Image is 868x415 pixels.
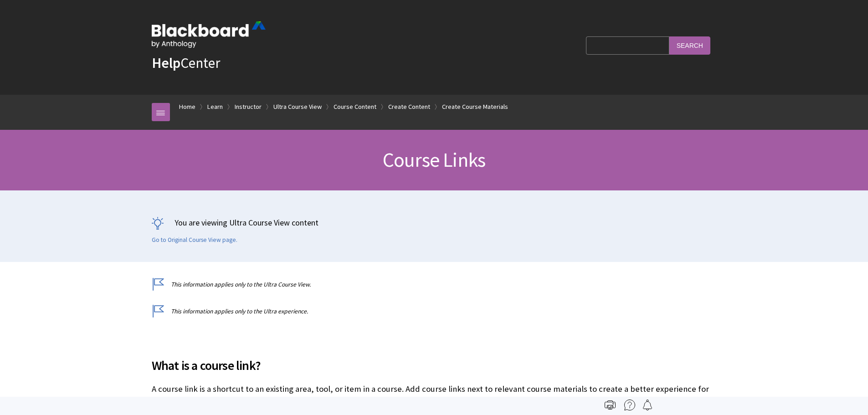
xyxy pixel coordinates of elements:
a: Course Content [334,101,376,113]
img: Print [605,400,616,410]
a: Learn [207,101,223,113]
a: Go to Original Course View page. [152,236,237,244]
p: This information applies only to the Ultra experience. [152,307,717,316]
img: Follow this page [642,400,653,410]
p: This information applies only to the Ultra Course View. [152,280,717,289]
a: HelpCenter [152,54,220,72]
a: Create Course Materials [442,101,508,113]
p: You are viewing Ultra Course View content [152,217,717,228]
a: Create Content [388,101,430,113]
strong: Help [152,54,180,72]
input: Search [669,36,710,54]
a: Home [179,101,195,113]
a: Ultra Course View [273,101,322,113]
a: Instructor [235,101,262,113]
img: More help [624,400,635,410]
span: What is a course link? [152,356,717,375]
span: Course Links [383,147,485,172]
img: Blackboard by Anthology [152,21,266,48]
